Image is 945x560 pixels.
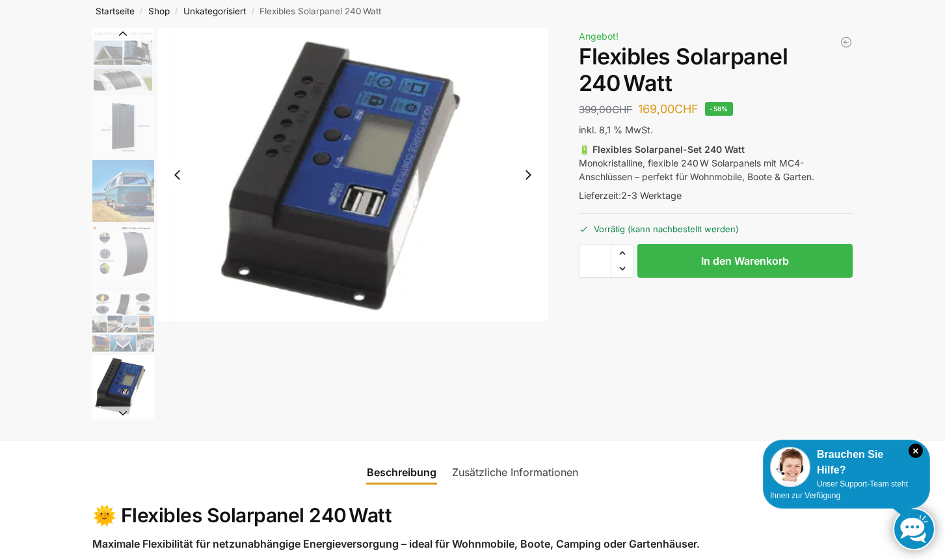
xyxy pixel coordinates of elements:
[89,93,154,158] li: 2 / 9
[92,407,154,420] button: Next slide
[579,31,619,42] span: Angebot!
[612,103,632,116] span: CHF
[840,36,853,49] a: Flexible Solarpanels (2×240 Watt & Solar Laderegler
[770,447,810,487] img: Customer service
[92,503,853,528] h2: 🌞 Flexibles Solarpanel 240 Watt
[579,213,853,236] p: Vorrätig (kann nachbestellt werden)
[579,142,853,183] p: Monokristalline, flexible 240 W Solarpanels mit MC4-Anschlüssen – perfekt für Wohnmobile, Boote &...
[359,457,444,488] a: Beschreibung
[92,95,154,157] img: Flexibles Solarmodul 120 watt
[611,245,633,261] span: Increase quantity
[164,161,191,189] button: Previous slide
[579,190,682,201] span: Lieferzeit:
[92,28,154,92] img: Flexible Solar Module
[444,457,586,488] a: Zusätzliche Informationen
[579,244,611,278] input: Produktmenge
[89,158,154,223] li: 3 / 9
[157,28,549,321] li: 6 / 9
[148,6,170,16] a: Shop
[637,244,853,278] button: In den Warenkorb
[909,444,923,458] i: Schließen
[89,223,154,288] li: 4 / 9
[92,27,154,40] button: Previous slide
[157,28,549,321] img: Laderegeler
[135,7,148,17] span: /
[579,124,653,135] span: inkl. 8,1 % MwSt.
[89,288,154,353] li: 5 / 9
[92,225,154,287] img: s-l1600 (4)
[89,28,154,93] li: 1 / 9
[170,7,183,17] span: /
[96,6,135,16] a: Startseite
[770,479,908,500] span: Unser Support-Team steht Ihnen zur Verfügung
[579,103,632,116] bdi: 399,00
[770,447,923,478] div: Brauchen Sie Hilfe?
[92,160,154,222] img: Flexibel unendlich viele Einsatzmöglichkeiten
[638,102,699,116] bdi: 169,00
[514,161,542,189] button: Next slide
[89,353,154,418] li: 6 / 9
[89,418,154,483] li: 7 / 9
[621,190,682,201] span: 2-3 Werktage
[92,537,700,550] strong: Maximale Flexibilität für netzunabhängige Energieversorgung – ideal für Wohnmobile, Boote, Campin...
[611,260,633,277] span: Reduce quantity
[92,290,154,352] img: Flexibel in allen Bereichen
[183,6,246,16] a: Unkategorisiert
[579,44,853,97] h1: Flexibles Solarpanel 240 Watt
[674,102,699,116] span: CHF
[92,355,154,417] img: Laderegeler
[246,7,260,17] span: /
[705,102,733,116] span: -58%
[579,144,745,155] strong: 🔋 Flexibles Solarpanel-Set 240 Watt
[576,286,855,322] iframe: Sicherer Rahmen für schnelle Bezahlvorgänge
